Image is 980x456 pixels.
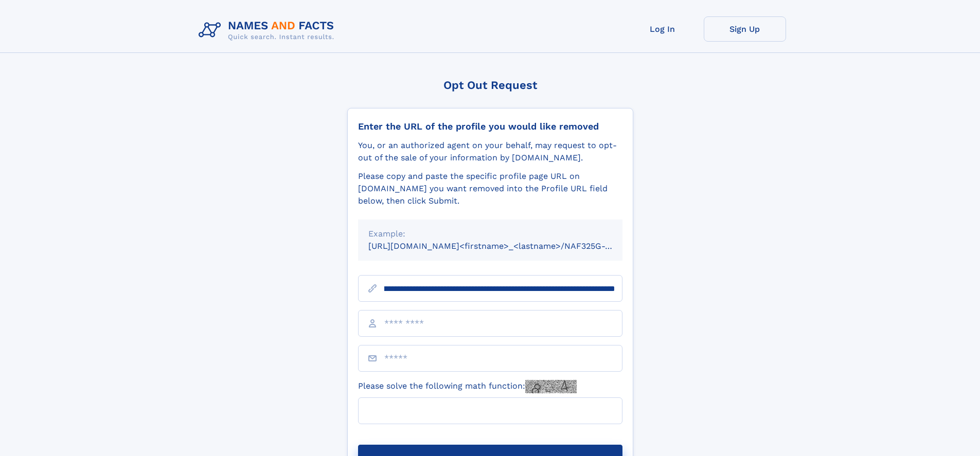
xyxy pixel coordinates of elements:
[358,380,577,393] label: Please solve the following math function:
[358,170,622,207] div: Please copy and paste the specific profile page URL on [DOMAIN_NAME] you want removed into the Pr...
[704,16,786,42] a: Sign Up
[621,16,704,42] a: Log In
[358,139,622,164] div: You, or an authorized agent on your behalf, may request to opt-out of the sale of your informatio...
[358,121,622,132] div: Enter the URL of the profile you would like removed
[368,228,612,240] div: Example:
[368,241,642,251] small: [URL][DOMAIN_NAME]<firstname>_<lastname>/NAF325G-xxxxxxxx
[347,79,633,92] div: Opt Out Request
[194,16,343,44] img: Logo Names and Facts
